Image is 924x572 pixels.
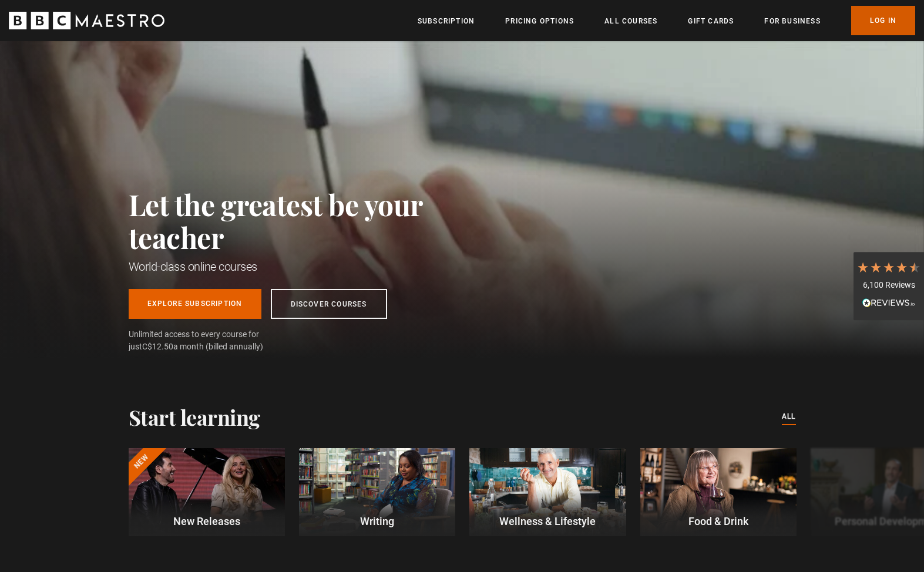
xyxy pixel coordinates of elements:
[764,15,820,27] a: For business
[505,15,574,27] a: Pricing Options
[271,289,387,319] a: Discover Courses
[129,289,261,319] a: Explore Subscription
[129,188,475,254] h2: Let the greatest be your teacher
[469,448,626,536] a: Wellness & Lifestyle
[129,405,260,429] h2: Start learning
[862,298,915,307] img: REVIEWS.io
[142,342,173,351] span: C$12.50
[688,15,734,27] a: Gift Cards
[856,280,921,291] div: 6,100 Reviews
[129,448,285,536] a: New New Releases
[854,252,924,320] div: 6,100 ReviewsRead All Reviews
[9,12,164,29] svg: BBC Maestro
[299,448,455,536] a: Writing
[469,513,626,529] p: Wellness & Lifestyle
[129,328,287,353] span: Unlimited access to every course for just a month (billed annually)
[299,513,455,529] p: Writing
[418,15,475,27] a: Subscription
[851,6,915,35] a: Log In
[856,297,921,311] div: Read All Reviews
[604,15,657,27] a: All Courses
[640,513,797,529] p: Food & Drink
[418,6,915,35] nav: Primary
[782,411,796,423] a: All
[129,258,475,275] h1: World-class online courses
[640,448,797,536] a: Food & Drink
[128,513,284,529] p: New Releases
[856,261,921,274] div: 4.7 Stars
